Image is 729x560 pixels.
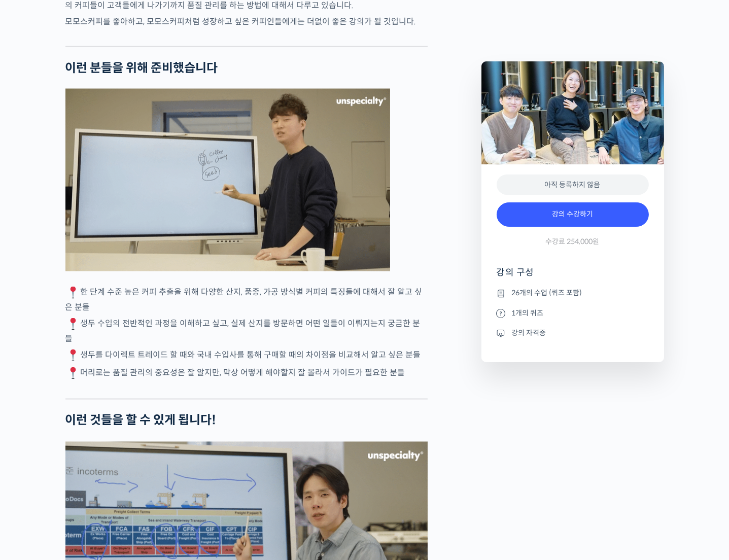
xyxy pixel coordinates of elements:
span: 설정 [157,337,169,345]
a: 설정 [131,322,195,347]
li: 강의 자격증 [497,327,649,339]
h4: 강의 구성 [497,266,649,287]
strong: 이런 것들을 할 수 있게 됩니다! [65,413,217,428]
span: 수강료 254,000원 [546,237,600,247]
h2: 이런 분들을 위해 준비했습니다 [65,61,428,76]
img: 📍 [67,349,79,362]
p: 모모스커피를 좋아하고, 모모스커피처럼 성장하고 싶은 커피인들에게는 더없이 좋은 강의가 될 것입니다. [65,15,428,28]
div: 아직 등록하지 않음 [497,174,649,195]
p: 한 단계 수준 높은 커피 추출을 위해 다양한 산지, 품종, 가공 방식별 커피의 특징들에 대해서 잘 알고 싶은 분들 [65,285,428,314]
li: 26개의 수업 (퀴즈 포함) [497,287,649,299]
img: 📍 [67,287,79,299]
p: 생두 수입의 전반적인 과정을 이해하고 싶고, 실제 산지를 방문하면 어떤 일들이 이뤄지는지 궁금한 분들 [65,317,428,345]
a: 홈 [3,322,67,347]
img: 📍 [67,318,79,330]
a: 강의 수강하기 [497,202,649,227]
a: 대화 [67,322,131,347]
p: 머리로는 품질 관리의 중요성은 잘 알지만, 막상 어떻게 해야할지 잘 몰라서 가이드가 필요한 분들 [65,366,428,381]
li: 1개의 퀴즈 [497,307,649,319]
p: 생두를 다이렉트 트레이드 할 때와 국내 수입사를 통해 구매할 때의 차이점을 비교해서 알고 싶은 분들 [65,348,428,363]
span: 홈 [32,337,38,345]
span: 대화 [93,337,105,345]
img: 📍 [67,367,79,379]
